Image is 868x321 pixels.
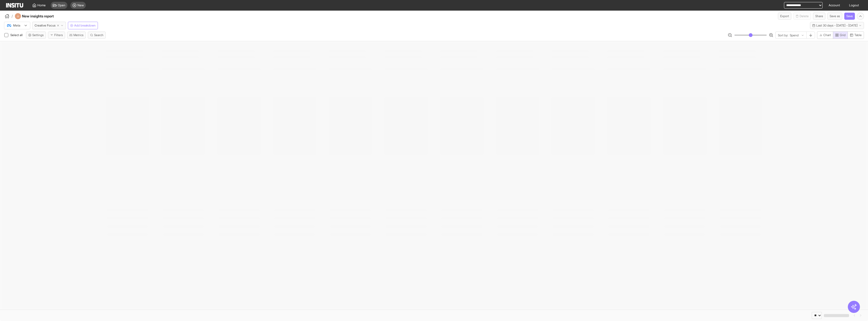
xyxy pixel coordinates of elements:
[67,32,86,39] button: Metrics
[32,33,44,37] span: Settings
[22,14,67,19] h4: New insights report
[813,13,825,20] button: Share
[77,3,84,7] span: New
[74,23,96,28] span: Add breakdown
[817,31,833,39] button: Chart
[840,33,846,37] span: Grid
[778,13,791,20] button: Export
[48,32,65,39] button: Filters
[12,14,13,19] span: /
[88,32,106,39] button: Search
[26,32,46,39] button: Settings
[816,23,858,28] span: Last 30 days - [DATE] - [DATE]
[793,13,811,20] button: Delete
[4,13,13,19] button: /
[848,31,864,39] button: Table
[854,33,862,37] span: Table
[6,3,23,8] img: Logo
[844,13,855,20] button: Save
[15,13,67,19] div: New insights report
[68,22,98,29] button: Add breakdown
[810,22,864,29] button: Last 30 days - [DATE] - [DATE]
[10,33,24,37] span: Select all
[823,33,831,37] span: Chart
[833,31,848,39] button: Grid
[827,13,842,20] button: Save as
[94,33,103,37] span: Search
[793,13,811,20] span: You cannot delete a preset report.
[778,33,788,37] span: Sort by:
[58,3,65,7] span: Open
[35,23,56,28] span: Creative Focus
[37,3,46,7] span: Home
[32,22,66,29] button: Creative Focus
